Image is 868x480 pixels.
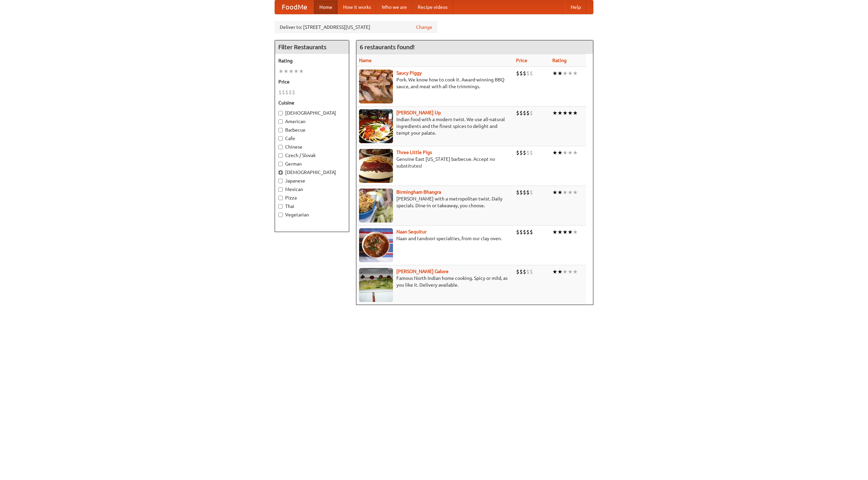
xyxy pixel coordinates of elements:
[278,136,283,141] input: Cafe
[278,110,346,116] label: [DEMOGRAPHIC_DATA]
[359,189,393,223] img: bhangra.jpg
[516,109,519,117] li: $
[552,70,557,77] li: ★
[278,111,283,115] input: [DEMOGRAPHIC_DATA]
[396,70,422,76] a: Saucy Piggy
[526,189,530,196] li: $
[278,145,283,149] input: Chinese
[557,268,563,275] li: ★
[530,189,533,196] li: $
[523,189,526,196] li: $
[523,109,526,117] li: $
[278,128,283,132] input: Barbecue
[278,143,346,150] label: Chinese
[278,162,283,166] input: German
[519,189,523,196] li: $
[563,268,568,275] li: ★
[526,228,530,236] li: $
[573,109,578,117] li: ★
[516,149,519,156] li: $
[314,0,338,14] a: Home
[278,160,346,167] label: German
[275,40,349,54] h4: Filter Restaurants
[376,0,412,14] a: Who we are
[359,76,511,90] p: Pork. We know how to cook it. Award-winning BBQ sauce, and meat with all the trimmings.
[563,228,568,236] li: ★
[530,268,533,275] li: $
[552,268,557,275] li: ★
[523,268,526,275] li: $
[359,195,511,209] p: [PERSON_NAME] with a metropolitan twist. Daily specials. Dine-in or takeaway, you choose.
[289,89,292,96] li: $
[278,204,283,209] input: Thai
[360,44,415,50] ng-pluralize: 6 restaurants found!
[530,70,533,77] li: $
[552,189,557,196] li: ★
[530,149,533,156] li: $
[278,68,283,75] li: ★
[519,70,523,77] li: $
[523,228,526,236] li: $
[396,269,449,274] b: [PERSON_NAME] Galore
[565,0,586,14] a: Help
[278,170,283,175] input: [DEMOGRAPHIC_DATA]
[416,24,432,31] a: Change
[557,189,563,196] li: ★
[516,189,519,196] li: $
[552,58,567,63] a: Rating
[526,149,530,156] li: $
[275,21,437,33] div: Deliver to: [STREET_ADDRESS][US_STATE]
[568,109,573,117] li: ★
[282,89,285,96] li: $
[516,58,527,63] a: Price
[573,149,578,156] li: ★
[359,109,393,143] img: curryup.jpg
[278,152,346,159] label: Czech / Slovak
[278,194,346,201] label: Pizza
[563,70,568,77] li: ★
[516,70,519,77] li: $
[563,189,568,196] li: ★
[278,213,283,217] input: Vegetarian
[278,187,283,192] input: Mexican
[283,68,289,75] li: ★
[359,228,393,262] img: naansequitur.jpg
[557,228,563,236] li: ★
[396,150,432,155] a: Three Little Pigs
[278,196,283,200] input: Pizza
[526,268,530,275] li: $
[573,189,578,196] li: ★
[519,268,523,275] li: $
[396,110,441,115] a: [PERSON_NAME] Up
[573,228,578,236] li: ★
[396,229,427,234] b: Naan Sequitur
[552,109,557,117] li: ★
[573,268,578,275] li: ★
[359,70,393,103] img: saucy.jpg
[516,268,519,275] li: $
[359,156,511,169] p: Genuine East [US_STATE] barbecue. Accept no substitutes!
[359,235,511,242] p: Naan and tandoori specialties, from our clay oven.
[568,228,573,236] li: ★
[338,0,376,14] a: How it works
[523,149,526,156] li: $
[563,149,568,156] li: ★
[294,68,299,75] li: ★
[519,149,523,156] li: $
[523,70,526,77] li: $
[275,0,314,14] a: FoodMe
[292,89,295,96] li: $
[359,58,372,63] a: Name
[359,149,393,183] img: littlepigs.jpg
[412,0,453,14] a: Recipe videos
[552,228,557,236] li: ★
[568,149,573,156] li: ★
[396,189,441,195] a: Birmingham Bhangra
[359,275,511,288] p: Famous North Indian home cooking. Spicy or mild, as you like it. Delivery available.
[278,179,283,183] input: Japanese
[278,203,346,210] label: Thai
[278,211,346,218] label: Vegetarian
[278,78,346,85] h5: Price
